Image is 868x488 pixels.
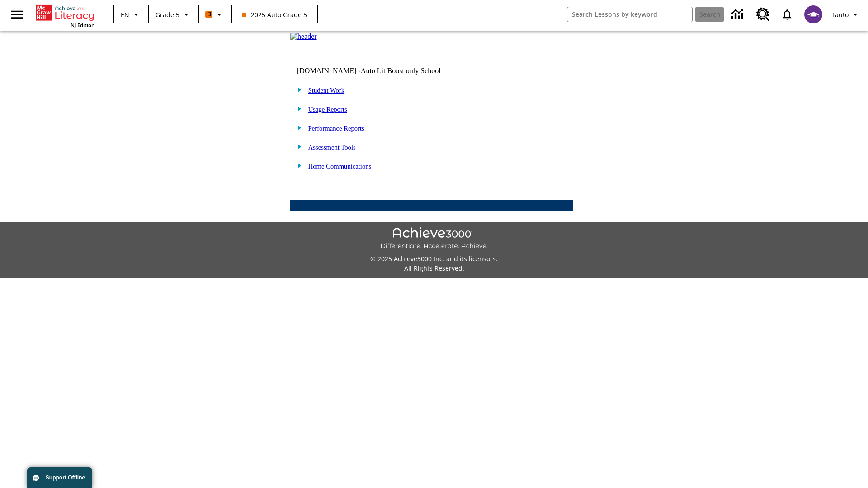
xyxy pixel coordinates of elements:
a: Usage Reports [308,106,347,113]
button: Grade: Grade 5, Select a grade [152,6,195,23]
span: 2025 Auto Grade 5 [242,10,307,19]
span: B [207,9,211,20]
a: Data Center [726,2,751,27]
span: EN [121,10,129,19]
button: Profile/Settings [828,6,864,23]
button: Open side menu [4,1,30,28]
img: avatar image [804,5,822,23]
a: Student Work [308,87,344,94]
button: Support Offline [27,467,92,488]
div: Home [36,3,94,28]
img: Achieve3000 Differentiate Accelerate Achieve [380,227,488,250]
a: Assessment Tools [308,144,356,151]
span: NJ Edition [71,22,94,28]
img: plus.gif [292,123,302,131]
button: Select a new avatar [799,3,828,26]
a: Home Communications [308,163,372,170]
img: plus.gif [292,104,302,113]
span: Tauto [831,10,849,19]
a: Resource Center, Will open in new tab [751,2,775,27]
input: search field [567,7,692,22]
img: plus.gif [292,142,302,150]
img: header [290,33,317,41]
img: plus.gif [292,161,302,169]
button: Language: EN, Select a language [117,6,146,23]
nobr: Auto Lit Boost only School [361,67,441,75]
a: Notifications [775,3,799,26]
td: [DOMAIN_NAME] - [297,67,463,75]
span: Support Offline [46,474,85,481]
img: plus.gif [292,85,302,94]
a: Performance Reports [308,125,364,132]
button: Boost Class color is orange. Change class color [202,6,228,23]
span: Grade 5 [156,10,179,19]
